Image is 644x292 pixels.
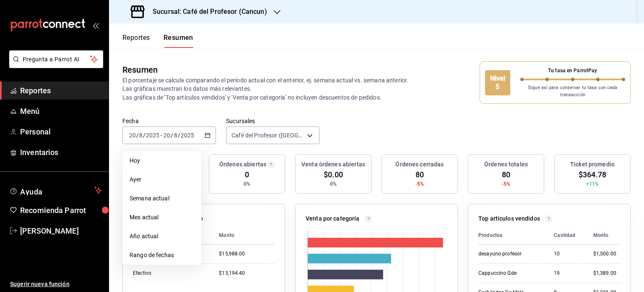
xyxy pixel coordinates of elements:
[130,213,195,222] span: Mes actual
[547,226,586,245] th: Cantidad
[122,34,193,48] div: navigation tabs
[146,7,267,17] h3: Sucursal: Café del Profesor (Cancun)
[139,132,143,139] input: --
[20,225,102,237] span: [PERSON_NAME]
[245,169,249,180] span: 0
[395,160,444,169] h3: Órdenes cerradas
[171,132,173,139] span: /
[219,160,266,169] h3: Órdenes abiertas
[6,61,103,70] a: Pregunta a Parrot AI
[129,132,136,139] input: --
[122,76,419,101] p: El porcentaje se calcula comparando el período actual con el anterior, ej. semana actual vs. sema...
[570,160,615,169] h3: Ticket promedio
[478,214,540,223] p: Top artículos vendidos
[586,180,599,188] span: +11%
[219,250,275,258] div: $15,988.00
[20,147,102,158] span: Inventarios
[415,180,424,188] span: -5%
[593,270,620,277] div: $1,389.00
[161,132,162,139] span: -
[324,169,343,180] span: $0.00
[520,84,626,98] p: Sigue así para conservar tu tasa con cada transacción
[20,185,91,195] span: Ayuda
[163,132,171,139] input: --
[122,118,216,124] label: Fecha
[579,169,606,180] span: $364.78
[330,180,337,188] span: 0%
[520,67,626,74] p: Tu tasa en ParrotPay
[20,85,102,96] span: Reportes
[502,180,510,188] span: -5%
[226,118,319,124] label: Sucursales
[164,34,193,48] button: Resumen
[219,270,275,277] div: $13,194.40
[133,270,205,277] div: Efectivo
[122,34,150,48] button: Reportes
[136,132,139,139] span: /
[174,132,178,139] input: --
[478,226,547,245] th: Productos
[554,270,579,277] div: 19
[130,156,195,165] span: Hoy
[23,55,90,64] span: Pregunta a Parrot AI
[10,280,102,289] span: Sugerir nueva función
[478,270,540,277] div: Cappuccino Gde
[145,132,160,139] input: ----
[9,50,103,68] button: Pregunta a Parrot AI
[130,251,195,260] span: Rango de fechas
[212,226,275,245] th: Monto
[122,63,158,76] div: Resumen
[306,214,360,223] p: Venta por categoría
[485,70,510,95] div: Nivel 5
[92,22,99,29] button: open_drawer_menu
[130,232,195,241] span: Año actual
[130,194,195,203] span: Semana actual
[20,126,102,137] span: Personal
[593,250,620,258] div: $1,500.00
[231,131,304,139] span: Café del Profesor ([GEOGRAPHIC_DATA])
[301,160,365,169] h3: Venta órdenes abiertas
[20,205,102,216] span: Recomienda Parrot
[180,132,195,139] input: ----
[415,169,424,180] span: 80
[587,226,620,245] th: Monto
[143,132,145,139] span: /
[178,132,180,139] span: /
[20,105,102,117] span: Menú
[484,160,528,169] h3: Órdenes totales
[130,175,195,184] span: Ayer
[502,169,510,180] span: 80
[554,250,579,258] div: 10
[244,180,250,188] span: 0%
[478,250,540,258] div: desayuno profesor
